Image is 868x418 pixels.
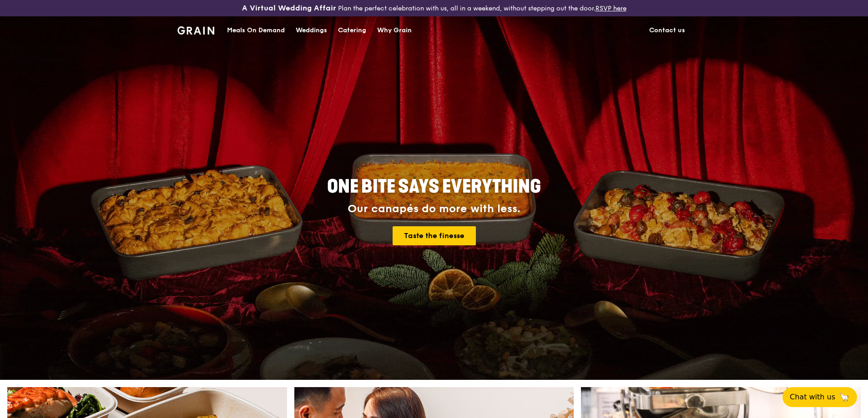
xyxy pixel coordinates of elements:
a: Taste the finesse [393,226,476,245]
h3: A Virtual Wedding Affair [242,4,336,13]
div: Catering [338,17,366,44]
div: Why Grain [377,17,412,44]
a: Contact us [644,17,691,44]
button: Chat with us🦙 [782,387,857,407]
div: Plan the perfect celebration with us, all in a weekend, without stepping out the door. [172,4,696,13]
img: Grain [177,26,214,35]
a: Weddings [290,17,333,44]
div: Weddings [296,17,327,44]
a: RSVP here [595,5,626,12]
a: GrainGrain [177,16,214,43]
span: Chat with us [790,392,835,403]
div: Meals On Demand [227,17,285,44]
span: 🦙 [839,392,850,403]
a: Catering [333,17,372,44]
a: Why Grain [372,17,417,44]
